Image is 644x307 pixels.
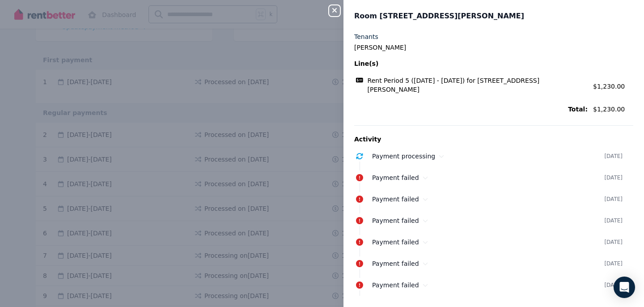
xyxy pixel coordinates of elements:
[604,217,623,224] time: [DATE]
[372,260,419,267] span: Payment failed
[354,59,588,68] span: Line(s)
[354,11,524,21] span: Room [STREET_ADDRESS][PERSON_NAME]
[354,135,633,144] p: Activity
[604,281,623,289] time: [DATE]
[368,76,588,94] span: Rent Period 5 ([DATE] - [DATE]) for [STREET_ADDRESS][PERSON_NAME]
[354,105,588,114] span: Total:
[614,277,635,298] div: Open Intercom Messenger
[372,153,435,160] span: Payment processing
[354,32,378,41] label: Tenants
[372,217,419,224] span: Payment failed
[372,281,419,289] span: Payment failed
[593,83,625,90] span: $1,230.00
[604,174,623,181] time: [DATE]
[372,196,419,203] span: Payment failed
[604,153,623,160] time: [DATE]
[372,174,419,181] span: Payment failed
[372,239,419,246] span: Payment failed
[604,196,623,203] time: [DATE]
[604,260,623,267] time: [DATE]
[354,43,633,52] legend: [PERSON_NAME]
[604,239,623,246] time: [DATE]
[593,105,633,114] span: $1,230.00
